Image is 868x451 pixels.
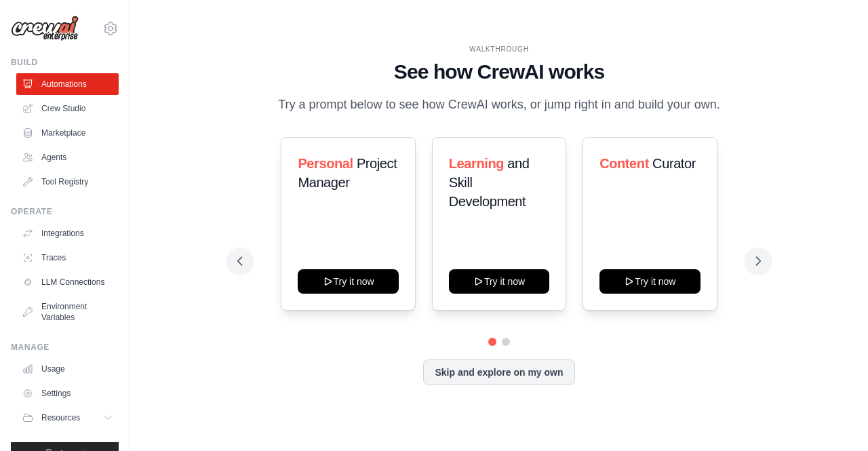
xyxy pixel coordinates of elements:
button: Try it now [599,269,700,294]
div: WALKTHROUGH [237,44,760,54]
a: Crew Studio [16,98,119,119]
div: Build [11,57,119,68]
span: Curator [652,156,696,171]
a: Traces [16,247,119,269]
span: Project Manager [298,156,397,190]
button: Try it now [449,269,549,294]
span: Personal [298,156,353,171]
img: Logo [11,16,79,41]
span: Resources [41,412,80,423]
span: Learning [449,156,504,171]
div: Operate [11,206,119,217]
button: Skip and explore on my own [423,359,574,385]
a: Usage [16,358,119,380]
a: LLM Connections [16,271,119,293]
div: Manage [11,342,119,353]
span: Content [599,156,649,171]
a: Environment Variables [16,296,119,328]
a: Marketplace [16,122,119,144]
a: Automations [16,73,119,95]
button: Try it now [298,269,398,294]
button: Resources [16,407,119,429]
p: Try a prompt below to see how CrewAI works, or jump right in and build your own. [271,95,727,115]
a: Agents [16,146,119,168]
a: Integrations [16,222,119,244]
a: Tool Registry [16,171,119,193]
span: and Skill Development [449,156,530,209]
a: Settings [16,383,119,404]
h1: See how CrewAI works [237,60,760,84]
